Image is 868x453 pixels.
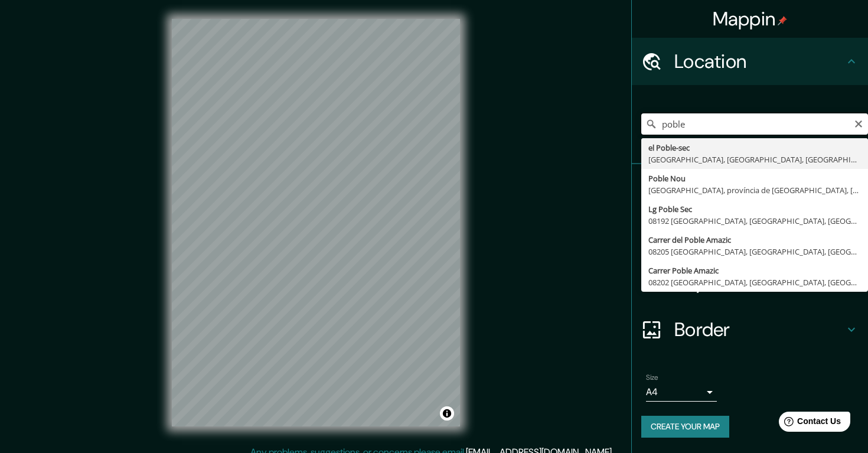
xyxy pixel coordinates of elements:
[172,19,460,426] canvas: Map
[646,383,717,402] div: A4
[648,276,861,288] div: 08202 [GEOGRAPHIC_DATA], [GEOGRAPHIC_DATA], [GEOGRAPHIC_DATA]
[648,215,861,227] div: 08192 [GEOGRAPHIC_DATA], [GEOGRAPHIC_DATA], [GEOGRAPHIC_DATA]
[632,306,868,353] div: Border
[648,265,861,276] div: Carrer Poble Amazic
[632,164,868,211] div: Pins
[648,154,861,165] div: [GEOGRAPHIC_DATA], [GEOGRAPHIC_DATA], [GEOGRAPHIC_DATA]
[632,38,868,85] div: Location
[648,234,861,246] div: Carrer del Poble Amazic
[632,259,868,306] div: Layout
[854,118,863,129] button: Clear
[674,318,844,341] h4: Border
[713,7,788,31] h4: Mappin
[674,50,844,73] h4: Location
[646,373,658,383] label: Size
[648,246,861,258] div: 08205 [GEOGRAPHIC_DATA], [GEOGRAPHIC_DATA], [GEOGRAPHIC_DATA]
[648,203,861,215] div: Lg Poble Sec
[440,406,454,421] button: Toggle attribution
[641,416,729,438] button: Create your map
[632,211,868,259] div: Style
[648,184,861,196] div: [GEOGRAPHIC_DATA], província de [GEOGRAPHIC_DATA], [GEOGRAPHIC_DATA]
[641,113,868,135] input: Pick your city or area
[763,407,855,440] iframe: Help widget launcher
[674,271,844,294] h4: Layout
[778,16,787,25] img: pin-icon.png
[648,172,861,184] div: Poble Nou
[648,142,861,154] div: el Poble-sec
